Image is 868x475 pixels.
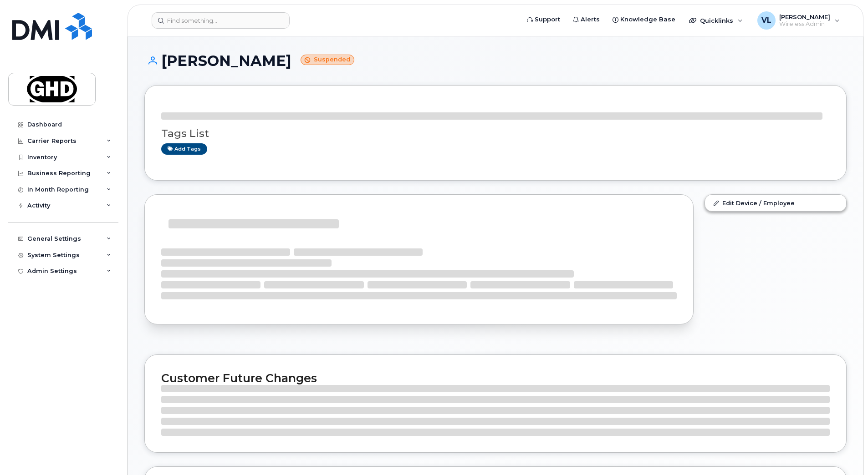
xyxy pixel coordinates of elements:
[144,53,847,69] h1: [PERSON_NAME]
[161,128,830,139] h3: Tags List
[705,195,846,211] a: Edit Device / Employee
[161,143,207,155] a: Add tags
[301,55,354,65] small: Suspended
[161,371,830,385] h2: Customer Future Changes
